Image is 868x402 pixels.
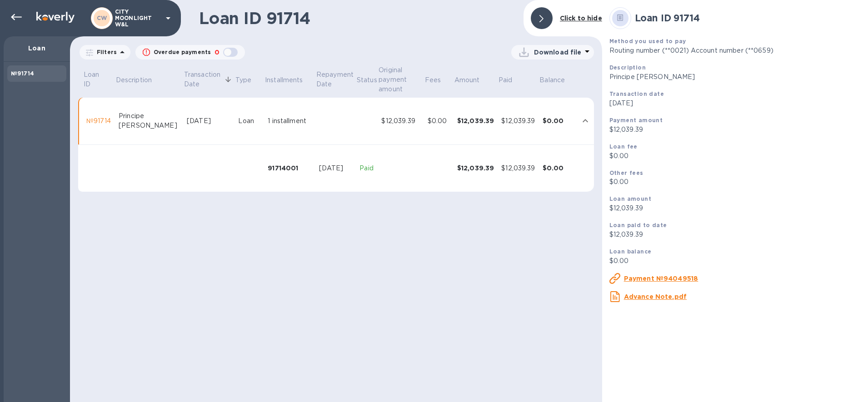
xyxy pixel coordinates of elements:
p: Paid [499,75,513,85]
p: Principe [PERSON_NAME] [609,72,861,82]
b: Loan ID 91714 [635,12,700,24]
div: $12,039.39 [501,116,535,126]
div: Principe [PERSON_NAME] [119,111,180,130]
b: №91714 [11,70,34,77]
div: $12,039.39 [457,116,494,125]
p: Installments [265,75,303,85]
span: Paid [499,75,524,85]
b: Transaction date [609,90,664,97]
p: Routing number (**0021) Account number (**0659) [609,46,861,55]
p: Transaction Date [184,70,222,89]
span: Description [116,75,164,85]
span: Original payment amount [379,65,423,94]
p: Filters [93,48,117,56]
b: Loan amount [609,195,651,202]
div: [DATE] [187,116,231,126]
div: $12,039.39 [501,164,535,173]
p: Download file [534,48,582,57]
p: 0 [215,48,219,57]
span: Balance [539,75,577,85]
b: Method you used to pay [609,38,686,45]
p: $0.00 [609,151,861,161]
b: Click to hide [560,15,602,22]
p: Original payment amount [379,65,411,94]
b: Loan fee [609,143,638,150]
span: Transaction Date [184,70,234,89]
p: $12,039.39 [609,203,861,213]
b: Loan balance [609,248,652,255]
u: Advance Note.pdf [624,293,687,300]
span: Installments [265,75,315,85]
span: Loan ID [84,70,115,89]
p: Type [235,75,252,85]
p: Loan ID [84,70,103,89]
span: Fees [425,75,453,85]
p: Amount [454,75,480,85]
div: $12,039.39 [381,116,420,126]
p: $0.00 [609,256,861,266]
p: $0.00 [609,177,861,187]
p: Status [357,75,377,85]
p: Loan [11,44,63,53]
div: $0.00 [543,164,574,173]
div: [DATE] [319,164,352,173]
u: Payment №94049518 [624,275,698,282]
h1: Loan ID 91714 [199,9,516,28]
p: $12,039.39 [609,230,861,239]
div: 1 installment [268,116,312,126]
p: $12,039.39 [609,125,861,134]
b: Other fees [609,169,644,176]
p: Paid [359,164,374,173]
p: CITY MOONLIGHT W&L [115,9,160,28]
p: [DATE] [609,99,861,108]
span: Type [235,75,264,85]
span: Amount [454,75,492,85]
div: $0.00 [543,116,574,125]
div: Loan [238,116,260,126]
div: 91714001 [268,164,312,173]
b: Payment amount [609,117,663,124]
p: Overdue payments [154,48,211,56]
button: Overdue payments0 [135,45,245,60]
div: №91714 [86,116,111,126]
p: Balance [539,75,565,85]
img: Logo [36,12,75,23]
b: Loan paid to date [609,222,667,228]
button: expand row [579,114,592,128]
div: $0.00 [428,116,450,126]
p: Fees [425,75,441,85]
b: CW [97,15,107,21]
p: Repayment Date [316,70,355,89]
b: Description [609,64,646,71]
p: Description [116,75,152,85]
div: $12,039.39 [457,164,494,173]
